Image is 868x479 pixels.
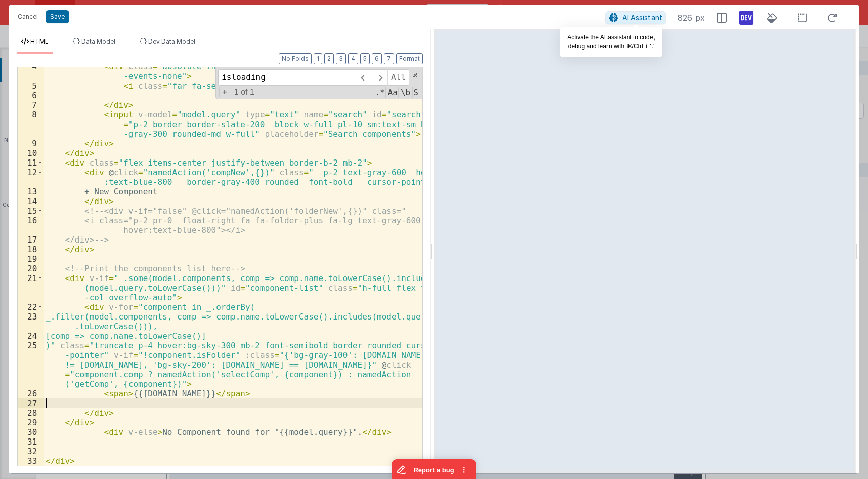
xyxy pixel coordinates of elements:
div: 31 [18,437,44,447]
span: 1 of 1 [230,88,258,97]
div: 6 [18,91,44,100]
div: 8 [18,110,44,139]
div: 32 [18,447,44,456]
button: 7 [384,53,394,64]
div: Activate the AI assistant to code, debug and learn with ⌘/Ctrl + '.' [560,27,662,57]
div: 10 [18,148,44,158]
div: 20 [18,264,44,273]
div: 22 [18,302,44,312]
button: Cancel [13,10,43,24]
span: Toggel Replace mode [219,87,230,97]
button: 2 [324,53,334,64]
div: 30 [18,427,44,437]
div: 33 [18,456,44,466]
div: 21 [18,273,44,302]
div: 25 [18,341,44,389]
span: Dev Data Model [148,37,195,45]
button: Format [396,53,423,64]
div: 29 [18,418,44,427]
div: 16 [18,216,44,235]
div: 26 [18,389,44,398]
div: 27 [18,398,44,408]
div: 13 [18,187,44,196]
span: Data Model [81,37,115,45]
span: Alt-Enter [387,69,409,86]
div: 14 [18,196,44,206]
span: 826 px [678,12,705,24]
button: Save [46,10,69,23]
button: 1 [314,53,322,64]
div: 17 [18,235,44,245]
span: Whole Word Search [400,87,411,98]
div: 28 [18,408,44,418]
button: 5 [360,53,370,64]
div: 12 [18,168,44,187]
div: 9 [18,139,44,148]
span: Search In Selection [412,87,419,98]
button: No Folds [279,53,312,64]
div: 15 [18,206,44,216]
button: 6 [372,53,382,64]
input: Search for [218,69,356,86]
div: 7 [18,100,44,110]
div: 11 [18,158,44,168]
span: RegExp Search [374,87,385,98]
div: 5 [18,81,44,91]
div: 24 [18,331,44,341]
div: 4 [18,62,44,81]
span: HTML [30,37,49,45]
div: 23 [18,312,44,331]
span: AI Assistant [622,13,662,22]
div: 19 [18,254,44,264]
button: 3 [336,53,346,64]
button: 4 [348,53,358,64]
div: 18 [18,245,44,254]
span: CaseSensitive Search [387,87,399,98]
button: AI Assistant [605,11,666,24]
